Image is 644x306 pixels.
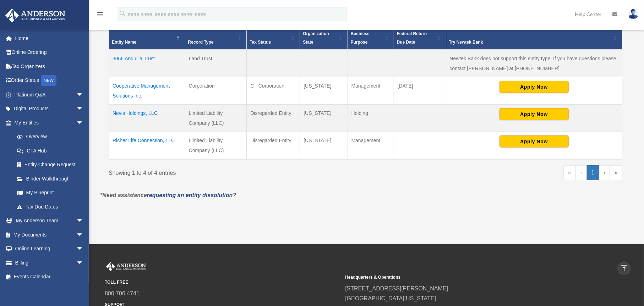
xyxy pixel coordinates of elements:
[5,242,94,256] a: Online Learningarrow_drop_down
[599,165,610,180] a: Next
[76,88,91,102] span: arrow_drop_down
[345,285,448,291] a: [STREET_ADDRESS][PERSON_NAME]
[10,158,91,172] a: Entity Change Request
[10,186,91,200] a: My Blueprint
[5,88,94,102] a: Platinum Q&Aarrow_drop_down
[5,270,94,284] a: Events Calendar
[96,12,104,18] a: menu
[500,135,569,148] button: Apply Now
[617,261,632,276] a: vertical_align_top
[5,116,91,130] a: My Entitiesarrow_drop_down
[628,9,639,19] img: User Pic
[10,144,91,158] a: CTA Hub
[76,116,91,130] span: arrow_drop_down
[300,132,348,159] td: [US_STATE]
[76,242,91,256] span: arrow_drop_down
[147,192,233,198] a: requesting an entity dissolution
[610,165,622,180] a: Last
[185,132,247,159] td: Limited Liability Company (LLC)
[345,274,580,281] small: Headquarters & Operations
[5,59,94,73] a: Tax Organizers
[119,10,126,17] i: search
[5,256,94,270] a: Billingarrow_drop_down
[5,31,94,45] a: Home
[5,228,94,242] a: My Documentsarrow_drop_down
[105,290,140,296] a: 800.706.4741
[96,10,104,18] i: menu
[76,102,91,116] span: arrow_drop_down
[247,132,300,159] td: Disregarded Entity
[348,132,394,159] td: Management
[41,75,56,86] div: NEW
[576,165,587,180] a: Previous
[105,279,340,286] small: TOLL FREE
[3,9,67,22] img: Anderson Advisors Platinum Portal
[109,132,185,159] td: Richer Life Connection, LLC
[5,73,94,88] a: Order StatusNEW
[5,214,94,228] a: My Anderson Teamarrow_drop_down
[76,214,91,228] span: arrow_drop_down
[5,102,94,116] a: Digital Productsarrow_drop_down
[563,165,576,180] a: First
[76,256,91,270] span: arrow_drop_down
[10,172,91,186] a: Binder Walkthrough
[345,295,436,301] a: [GEOGRAPHIC_DATA][US_STATE]
[105,262,147,271] img: Anderson Advisors Platinum Portal
[100,192,236,198] em: *Need assistance ?
[10,130,87,144] a: Overview
[76,228,91,242] span: arrow_drop_down
[109,165,360,178] div: Showing 1 to 4 of 4 entries
[587,165,599,180] a: 1
[5,45,94,60] a: Online Ordering
[620,264,628,272] i: vertical_align_top
[10,200,91,214] a: Tax Due Dates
